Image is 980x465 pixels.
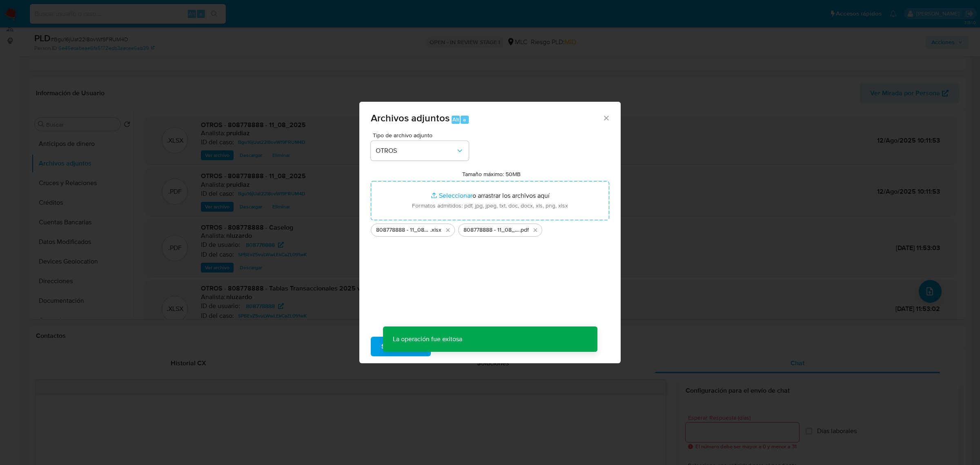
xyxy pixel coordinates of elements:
[530,225,540,235] button: Eliminar 808778888 - 11_08_2025.pdf
[463,226,519,234] span: 808778888 - 11_08_2025
[445,338,471,355] span: Cancelar
[430,226,441,234] span: .xlsx
[371,337,431,356] button: Subir archivo
[371,220,609,237] ul: Archivos seleccionados
[452,116,459,123] span: Alt
[376,226,430,234] span: 808778888 - 11_08_2025
[463,116,466,123] span: a
[381,338,420,355] span: Subir archivo
[373,132,471,138] span: Tipo de archivo adjunto
[376,147,456,155] span: OTROS
[519,226,529,234] span: .pdf
[371,141,469,161] button: OTROS
[602,114,610,121] button: Cerrar
[383,326,472,352] p: La operación fue exitosa
[443,225,453,235] button: Eliminar 808778888 - 11_08_2025.xlsx
[462,170,521,178] label: Tamaño máximo: 50MB
[371,111,450,125] span: Archivos adjuntos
